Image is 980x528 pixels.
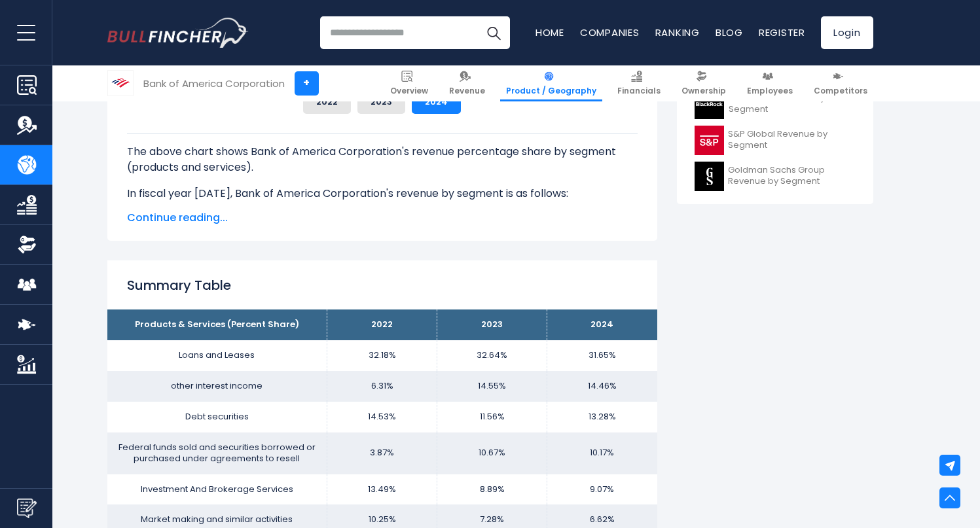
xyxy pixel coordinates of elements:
a: Home [535,26,564,39]
span: Financials [617,86,661,96]
a: Overview [384,65,434,101]
th: Products & Services (Percent Share) [107,309,327,340]
p: In fiscal year [DATE], Bank of America Corporation's revenue by segment is as follows: [127,186,638,202]
td: 14.55% [437,371,547,402]
span: Revenue [449,86,485,96]
td: 10.17% [547,432,657,474]
img: BAC logo [108,71,133,96]
td: Loans and Leases [107,340,327,371]
td: Debt securities [107,402,327,432]
a: Blog [716,26,743,39]
a: Financials [611,65,666,101]
p: The above chart shows Bank of America Corporation's revenue percentage share by segment (products... [127,144,638,175]
a: Product / Geography [500,65,602,101]
span: Continue reading... [127,210,638,226]
button: 2022 [303,90,351,114]
td: 32.18% [327,340,437,371]
a: Login [821,16,873,49]
a: Competitors [808,65,873,101]
td: 11.56% [437,402,547,432]
span: Competitors [814,86,867,96]
a: + [295,71,319,96]
span: Ownership [681,86,726,96]
a: Register [759,26,805,39]
a: Revenue [443,65,491,101]
span: Overview [390,86,428,96]
a: BlackRock Revenue by Segment [687,86,863,122]
td: 6.31% [327,371,437,402]
td: 14.46% [547,371,657,402]
td: 3.87% [327,432,437,474]
td: Investment And Brokerage Services [107,474,327,505]
a: Employees [741,65,799,101]
th: 2022 [327,309,437,340]
td: 13.49% [327,474,437,505]
img: BLK logo [695,90,725,119]
button: 2024 [412,90,461,114]
span: Employees [747,86,793,96]
img: GS logo [695,162,724,191]
span: Product / Geography [506,86,596,96]
a: Ranking [655,26,700,39]
img: Ownership [17,235,37,255]
a: Ownership [676,65,732,101]
a: Goldman Sachs Group Revenue by Segment [687,158,863,194]
th: 2024 [547,309,657,340]
div: The for Bank of America Corporation is the Loans and Leases, which represents 31.65% of its total... [127,133,638,495]
span: S&P Global Revenue by Segment [728,129,856,151]
td: other interest income [107,371,327,402]
td: 14.53% [327,402,437,432]
td: 8.89% [437,474,547,505]
a: Companies [580,26,640,39]
div: Bank of America Corporation [143,76,285,91]
span: Goldman Sachs Group Revenue by Segment [728,165,856,187]
img: Bullfincher logo [107,18,249,48]
a: Go to homepage [107,18,248,48]
td: 10.67% [437,432,547,474]
td: 9.07% [547,474,657,505]
td: 32.64% [437,340,547,371]
button: Search [477,16,510,49]
a: S&P Global Revenue by Segment [687,122,863,158]
td: 31.65% [547,340,657,371]
td: Federal funds sold and securities borrowed or purchased under agreements to resell [107,432,327,474]
td: 13.28% [547,402,657,432]
th: 2023 [437,309,547,340]
button: 2023 [357,90,405,114]
h2: Summary Table [127,275,638,295]
span: BlackRock Revenue by Segment [729,93,856,115]
img: SPGI logo [695,126,724,155]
